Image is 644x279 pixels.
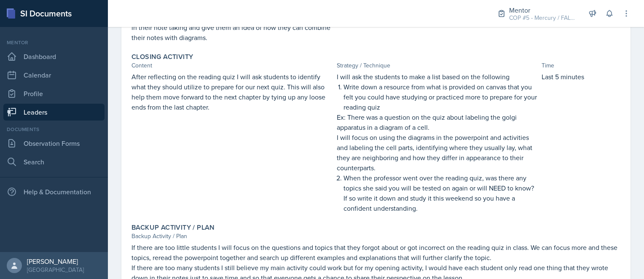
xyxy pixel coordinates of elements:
[131,61,333,70] div: Content
[27,266,84,274] div: [GEOGRAPHIC_DATA]
[337,72,539,82] p: I will ask the students to make a list based on the following
[3,135,105,152] a: Observation Forms
[3,126,105,133] div: Documents
[131,223,215,232] label: Backup Activity / Plan
[509,13,577,22] div: COP #5 - Mercury / FALL 2025
[131,72,333,112] p: After reflecting on the reading quiz I will ask students to identify what they should utilize to ...
[337,112,539,132] p: Ex: There was a question on the quiz about labeling the golgi apparatus in a diagram of a cell.
[3,104,105,121] a: Leaders
[3,48,105,65] a: Dashboard
[3,153,105,170] a: Search
[3,39,105,46] div: Mentor
[509,5,577,15] div: Mentor
[337,132,539,173] p: I will focus on using the diagrams in the powerpoint and activities and labeling the cell parts, ...
[542,72,620,82] p: Last 5 minutes
[343,173,539,213] p: When the professor went over the reading quiz, was there any topics she said you will be tested o...
[3,183,105,200] div: Help & Documentation
[131,232,620,241] div: Backup Activity / Plan
[131,53,193,61] label: Closing Activity
[337,61,539,70] div: Strategy / Technique
[27,257,84,266] div: [PERSON_NAME]
[542,61,620,70] div: Time
[343,82,539,112] p: Write down a resource from what is provided on canvas that you felt you could have studying or pr...
[131,242,620,263] p: If there are too little students I will focus on the questions and topics that they forgot about ...
[3,85,105,102] a: Profile
[3,67,105,83] a: Calendar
